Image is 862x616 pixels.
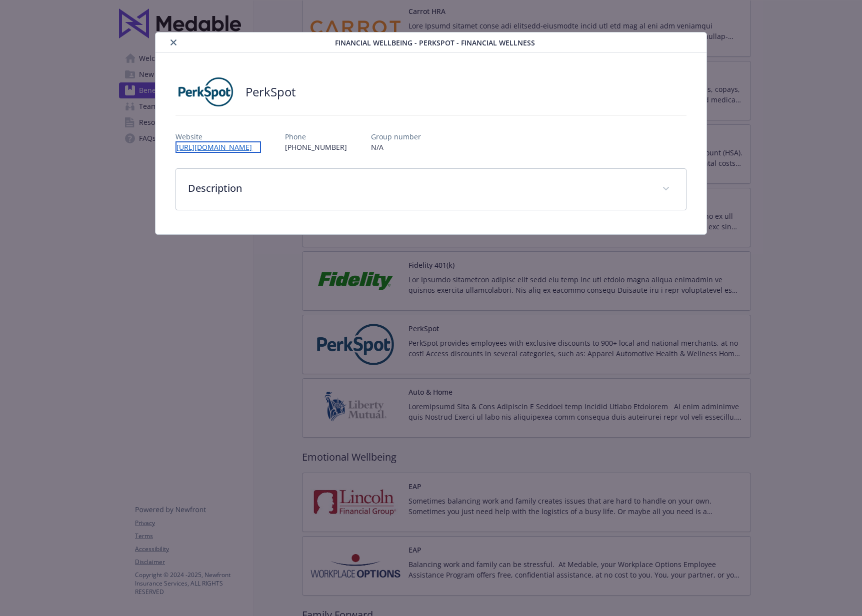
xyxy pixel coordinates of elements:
[167,36,179,48] button: close
[371,142,421,152] p: N/A
[86,32,775,235] div: details for plan Financial Wellbeing - PerkSpot - Financial Wellness
[245,83,296,100] h2: PerkSpot
[176,169,685,210] div: Description
[175,77,235,107] img: PerkSpot
[285,131,347,142] p: Phone
[335,37,535,48] span: Financial Wellbeing - PerkSpot - Financial Wellness
[188,181,649,196] p: Description
[371,131,421,142] p: Group number
[175,131,261,142] p: Website
[175,141,261,153] a: [URL][DOMAIN_NAME]
[285,142,347,152] p: [PHONE_NUMBER]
